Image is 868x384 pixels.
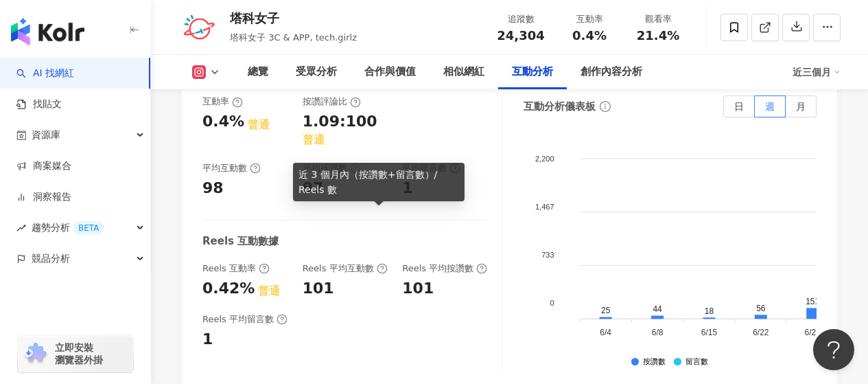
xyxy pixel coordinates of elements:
div: 按讚數 [643,358,666,367]
div: 塔科女子 [230,10,357,27]
span: 立即安裝 瀏覽器外掛 [55,341,103,366]
a: 商案媒合 [16,159,71,173]
div: 普通 [303,133,325,148]
div: Reels 平均互動數 [303,262,388,275]
a: 找貼文 [16,98,62,111]
div: 互動分析儀表板 [524,100,596,114]
span: 競品分析 [32,243,70,274]
div: 相似網紅 [443,64,484,80]
div: 留言數 [685,358,708,367]
div: 合作與價值 [364,64,416,80]
div: 總覽 [248,64,268,80]
div: 追蹤數 [495,12,547,26]
tspan: 6/8 [652,328,664,337]
tspan: 6/4 [600,328,611,337]
div: 0.4% [202,111,244,133]
div: 101 [303,278,334,300]
a: 洞察報告 [16,190,71,204]
span: 塔科女子 3C & APP, tech.girlz [230,32,357,43]
tspan: 1,467 [535,203,554,211]
div: 0.42% [202,278,255,300]
span: 0.4% [572,29,607,43]
tspan: 6/29 [805,328,821,337]
tspan: 2,200 [535,155,554,163]
div: 1.09:100 [303,111,377,133]
a: chrome extension立即安裝 瀏覽器外掛 [18,335,133,372]
img: KOL Avatar [178,7,220,48]
div: 1 [202,329,213,350]
img: logo [11,18,84,45]
span: 24,304 [497,28,544,43]
div: 普通 [258,284,280,299]
div: 觀看率 [632,12,684,26]
div: 101 [402,278,434,300]
div: 互動分析 [512,64,553,80]
div: 平均按讚數 [303,162,361,174]
div: 平均互動數 [202,162,261,174]
img: chrome extension [22,343,49,365]
div: 近三個月 [793,61,841,83]
span: 21.4% [637,29,679,43]
div: 普通 [248,117,270,133]
span: 月 [796,101,806,112]
span: 日 [734,101,744,112]
span: 週 [765,101,775,112]
div: 創作內容分析 [580,64,642,80]
div: 按讚評論比 [303,95,361,108]
tspan: 6/22 [753,328,769,337]
span: 趨勢分析 [32,212,104,243]
div: 98 [202,178,224,199]
span: 資源庫 [32,120,60,150]
div: BETA [73,221,104,235]
div: 互動率 [563,12,615,26]
div: Reels 互動數據 [202,234,279,249]
div: Reels 平均按讚數 [402,262,487,275]
iframe: Help Scout Beacon - Open [813,329,854,370]
span: rise [16,223,26,233]
tspan: 733 [541,251,554,259]
tspan: 6/15 [701,328,718,337]
a: searchAI 找網紅 [16,67,74,80]
div: 平均留言數 [402,162,460,174]
tspan: 0 [550,299,554,307]
span: info-circle [598,99,613,114]
div: 受眾分析 [296,64,337,80]
div: Reels 互動率 [202,262,270,275]
div: 近 3 個月內（按讚數+留言數）/ Reels 數 [293,163,465,201]
div: Reels 平均留言數 [202,313,288,326]
div: 互動率 [202,95,243,108]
